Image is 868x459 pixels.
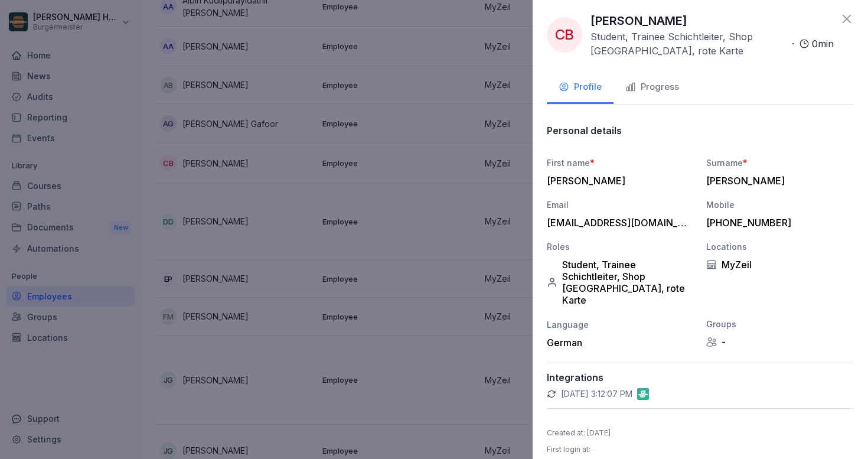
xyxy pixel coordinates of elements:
[559,80,602,94] div: Profile
[561,388,632,400] p: [DATE] 3:12:07 PM
[547,217,688,229] div: [EMAIL_ADDRESS][DOMAIN_NAME]
[706,318,854,330] div: Groups
[590,12,687,30] p: [PERSON_NAME]
[614,72,691,104] button: Progress
[706,198,854,211] div: Mobile
[547,175,688,187] div: [PERSON_NAME]
[547,318,694,331] div: Language
[590,30,787,58] p: Student, Trainee Schichtleiter, Shop [GEOGRAPHIC_DATA], rote Karte
[547,157,694,169] div: First name
[706,336,854,348] div: -
[625,80,679,94] div: Progress
[547,372,854,383] p: Integrations
[637,388,649,400] img: gastromatic.png
[547,240,694,253] div: Roles
[706,157,854,169] div: Surname
[547,337,694,349] div: German
[547,72,614,104] button: Profile
[547,198,694,211] div: Email
[547,125,622,136] p: Personal details
[812,37,834,51] p: 0 min
[706,175,848,187] div: [PERSON_NAME]
[706,217,848,229] div: [PHONE_NUMBER]
[547,428,611,438] p: Created at : [DATE]
[547,259,694,306] div: Student, Trainee Schichtleiter, Shop [GEOGRAPHIC_DATA], rote Karte
[592,445,596,454] span: –
[590,30,834,58] div: ·
[547,17,582,53] div: CB
[706,259,854,271] div: MyZeil
[706,240,854,253] div: Locations
[547,444,596,455] p: First login at :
